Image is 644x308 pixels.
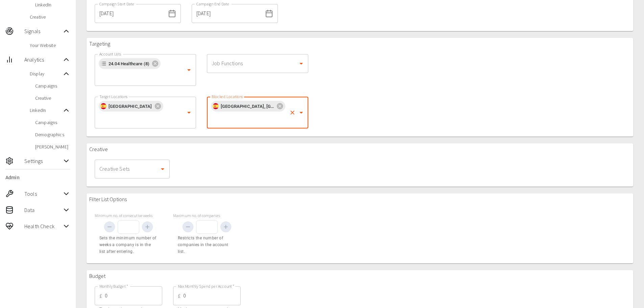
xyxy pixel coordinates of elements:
p: Sets the minimum number of weeks a company is in the list after entering. [99,235,158,255]
button: Open [184,108,194,117]
button: Open [158,164,167,174]
label: Campaign Start Date [99,1,134,7]
img: es [213,103,219,109]
span: Creative [30,14,70,20]
button: Open [296,108,306,117]
span: Tools [24,190,62,198]
span: Display [30,70,62,77]
span: LinkedIn [30,107,62,114]
span: [GEOGRAPHIC_DATA], [GEOGRAPHIC_DATA] [217,102,278,110]
button: Open [296,59,306,68]
button: Clear [288,108,297,117]
p: Restricts the number of companies in the account list. [178,235,236,255]
span: Your Website [30,42,70,49]
label: Campaign End Date [196,1,230,7]
span: [PERSON_NAME] [35,143,70,150]
label: Monthly Budget [99,283,128,289]
label: Blocked Locations [212,94,243,99]
span: Campaigns [35,82,70,89]
p: Minimum no. of consecutive weeks [95,213,162,219]
p: £ [178,292,181,300]
span: 24.04 Healthcare (8) [104,60,153,68]
span: Creative [35,95,70,101]
span: Campaigns [35,119,70,126]
span: Settings [24,157,62,165]
img: es [100,103,106,109]
div: 24.04 Healthcare (8) [99,58,161,69]
button: Open [184,65,194,75]
input: dd/mm/yyyy [95,4,165,23]
label: Account Lists [99,51,121,57]
h3: Filter List Options [89,196,127,203]
p: £ [99,292,102,300]
h3: Budget [89,273,105,279]
span: Health Check [24,222,62,230]
span: Data [24,206,62,214]
label: Target Locations [99,94,128,99]
span: LinkedIn [35,1,70,8]
span: Analytics [24,55,62,64]
h3: Targeting [89,41,110,47]
span: Demographics [35,131,70,138]
label: Max Monthly Spend per Account [178,283,234,289]
p: Maximum no. of companies [173,213,241,219]
div: [GEOGRAPHIC_DATA] [99,101,163,112]
div: [GEOGRAPHIC_DATA], [GEOGRAPHIC_DATA] [211,101,285,112]
span: Signals [24,27,62,35]
span: [GEOGRAPHIC_DATA] [104,102,156,110]
input: dd/mm/yyyy [192,4,262,23]
h3: Creative [89,146,108,152]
